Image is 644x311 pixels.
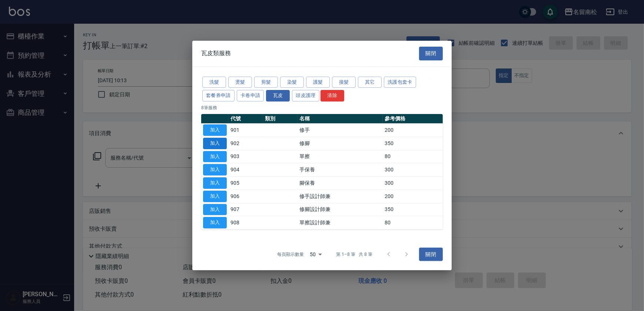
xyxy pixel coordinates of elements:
[298,163,383,177] td: 手保養
[203,164,227,175] button: 加入
[202,76,226,88] button: 洗髮
[383,150,443,163] td: 80
[298,176,383,190] td: 腳保養
[203,204,227,215] button: 加入
[307,244,325,264] div: 50
[383,190,443,203] td: 200
[201,104,443,111] p: 8 筆服務
[229,163,263,177] td: 904
[201,50,231,57] span: 瓦皮類服務
[336,251,372,258] p: 第 1–8 筆 共 8 筆
[292,90,319,101] button: 頭皮護理
[321,90,344,101] button: 清除
[229,176,263,190] td: 905
[383,176,443,190] td: 300
[229,123,263,137] td: 901
[229,216,263,230] td: 908
[229,114,263,124] th: 代號
[383,203,443,216] td: 350
[298,203,383,216] td: 修腳設計師兼
[419,248,443,261] button: 關閉
[254,76,278,88] button: 剪髮
[266,90,290,101] button: 瓦皮
[298,123,383,137] td: 修手
[203,124,227,136] button: 加入
[277,251,304,258] p: 每頁顯示數量
[332,76,356,88] button: 接髮
[383,216,443,230] td: 80
[203,191,227,202] button: 加入
[237,90,264,101] button: 卡卷申請
[229,203,263,216] td: 907
[229,190,263,203] td: 906
[298,216,383,230] td: 單擦設計師兼
[203,151,227,162] button: 加入
[298,150,383,163] td: 單擦
[263,114,298,124] th: 類別
[383,163,443,177] td: 300
[203,177,227,189] button: 加入
[229,150,263,163] td: 903
[383,137,443,150] td: 350
[298,114,383,124] th: 名稱
[358,76,382,88] button: 其它
[203,217,227,228] button: 加入
[306,76,330,88] button: 護髮
[298,137,383,150] td: 修腳
[383,123,443,137] td: 200
[229,137,263,150] td: 902
[383,114,443,124] th: 參考價格
[202,90,235,101] button: 套餐券申請
[203,138,227,149] button: 加入
[419,47,443,60] button: 關閉
[228,76,252,88] button: 燙髮
[298,190,383,203] td: 修手設計師兼
[384,76,416,88] button: 洗護包套卡
[280,76,304,88] button: 染髮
